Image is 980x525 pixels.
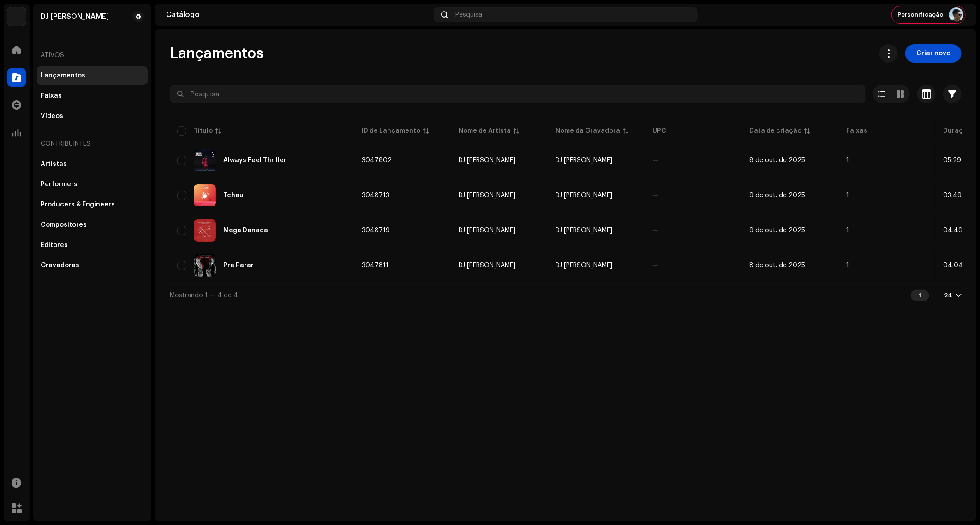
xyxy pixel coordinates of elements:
button: Criar novo [905,44,962,63]
div: ID de Lançamento [362,126,420,136]
span: 8 de out. de 2025 [749,157,805,164]
div: DJ [PERSON_NAME] [459,262,515,269]
span: 3048719 [362,227,390,234]
div: Mega Danada [223,227,268,234]
div: Data de criação [749,126,801,136]
span: 9 de out. de 2025 [749,227,805,234]
re-m-nav-item: Compositores [37,216,148,234]
span: DJ Antony Achkar [556,262,612,269]
span: Personificação [897,11,944,18]
re-m-nav-item: Gravadoras [37,256,148,275]
div: DJ [PERSON_NAME] [459,157,515,164]
re-m-nav-item: Artistas [37,155,148,173]
span: 1 [846,262,849,269]
span: 04:04 [943,262,963,269]
div: 24 [944,292,952,299]
div: Pra Parar [223,262,254,269]
span: Lançamentos [170,44,263,63]
img: 11db1844-6370-418f-ac3d-e66dfa70b353 [194,219,216,242]
span: 1 [846,227,849,234]
div: DJ [PERSON_NAME] [459,227,515,234]
div: Performers [41,181,78,188]
span: DJ Antony Achkar [459,192,541,199]
span: 1 [846,192,849,199]
re-a-nav-header: Contribuintes [37,133,148,155]
re-m-nav-item: Editores [37,236,148,254]
span: 9 de out. de 2025 [749,192,805,199]
span: 3047802 [362,157,392,164]
div: Producers & Engineers [41,201,115,208]
span: 04:49 [943,227,962,234]
div: Nome da Gravadora [556,126,620,136]
img: 1710b61e-6121-4e79-a126-bcb8d8a2a180 [7,7,26,26]
span: DJ Antony Achkar [459,227,541,234]
img: 882a052b-d903-4fc4-b78d-549c09f7416c [194,254,216,277]
div: DJ [PERSON_NAME] [459,192,515,199]
re-m-nav-item: Producers & Engineers [37,195,148,214]
div: DJ Antony Achkar [41,13,109,20]
img: ed2cddfa-1e51-4e03-846f-a2cef7c48efb [194,149,216,171]
span: DJ Antony Achkar [556,192,612,199]
re-m-nav-item: Vídeos [37,107,148,125]
div: Compositores [41,221,87,229]
span: Mostrando 1 — 4 de 4 [170,292,238,299]
span: 1 [846,157,849,164]
re-m-nav-item: Lançamentos [37,66,148,85]
span: DJ Antony Achkar [459,262,541,269]
span: 8 de out. de 2025 [749,262,805,269]
re-m-nav-item: Performers [37,175,148,194]
div: Always Feel Thriller [223,157,287,164]
re-m-nav-item: Faixas [37,87,148,105]
div: Tchau [223,192,244,199]
span: DJ Antony Achkar [459,157,541,164]
re-a-nav-header: Ativos [37,44,148,66]
div: Artistas [41,160,67,168]
div: Nome de Artista [459,126,511,136]
div: Título [194,126,213,136]
span: — [652,192,658,199]
span: — [652,227,658,234]
span: DJ Antony Achkar [556,227,612,234]
span: — [652,157,658,164]
div: Lançamentos [41,72,85,79]
span: Criar novo [916,44,950,63]
span: 03:49 [943,192,962,199]
span: 3047811 [362,262,388,269]
img: 9c21d7f7-2eb9-4602-9d2e-ce11288c9e5d [949,7,964,22]
div: Gravadoras [41,262,79,269]
span: 3048713 [362,192,389,199]
img: 33442c70-0f63-4f75-be05-3ddfa9728bab [194,184,216,206]
span: 05:29 [943,157,961,164]
input: Pesquisa [170,85,866,103]
div: Editores [41,242,68,249]
div: Catálogo [166,11,430,18]
span: Pesquisa [455,11,482,18]
span: DJ Antony Achkar [556,157,612,164]
div: Faixas [41,92,62,100]
span: — [652,262,658,269]
div: 1 [911,290,929,301]
div: Vídeos [41,112,63,120]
